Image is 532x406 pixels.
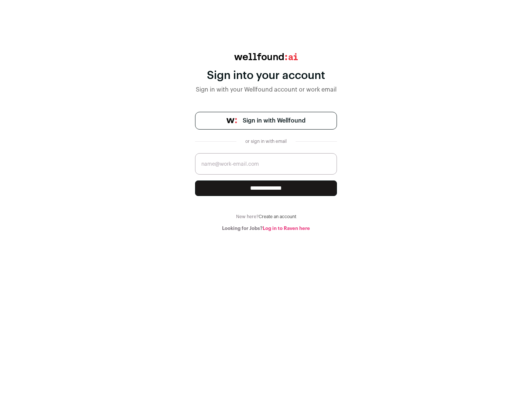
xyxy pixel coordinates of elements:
[263,226,310,231] a: Log in to Raven here
[195,112,337,130] a: Sign in with Wellfound
[195,85,337,94] div: Sign in with your Wellfound account or work email
[226,118,237,123] img: wellfound-symbol-flush-black-fb3c872781a75f747ccb3a119075da62bfe97bd399995f84a933054e44a575c4.png
[234,53,298,60] img: wellfound:ai
[259,214,296,219] a: Create an account
[195,153,337,175] input: name@work-email.com
[242,138,290,144] div: or sign in with email
[195,226,337,231] div: Looking for Jobs?
[243,116,306,125] span: Sign in with Wellfound
[195,69,337,82] div: Sign into your account
[195,214,337,220] div: New here?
